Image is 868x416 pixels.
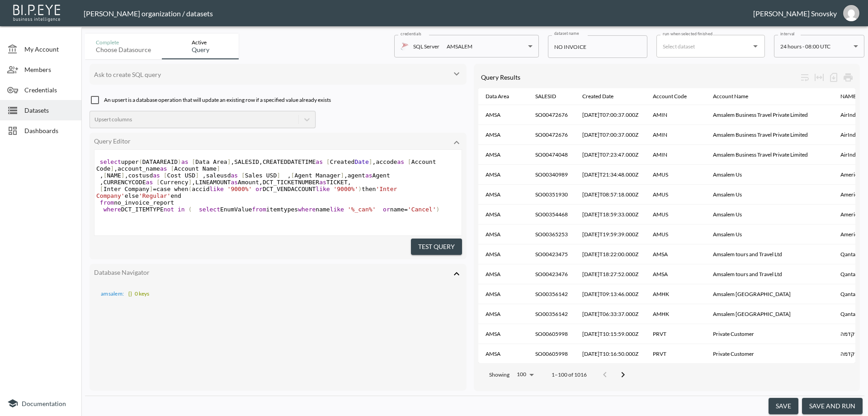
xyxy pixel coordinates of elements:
[401,31,421,37] label: credentials
[100,179,104,186] span: ,
[100,158,121,165] span: select
[646,304,706,324] th: AMHK
[478,344,528,364] th: AMSA
[288,172,291,179] span: ,
[114,165,118,172] span: ,
[408,206,436,213] span: 'Cancel'
[478,165,528,185] th: AMSA
[104,172,107,179] span: [
[153,172,160,179] span: as
[528,264,575,284] th: SO00423476
[706,165,833,185] th: Amsalem Us
[411,239,462,255] button: Test Query
[100,172,104,179] span: ,
[22,400,66,407] span: Documentation
[552,371,587,378] p: 1–100 of 1016
[277,172,280,179] span: ]
[528,225,575,244] th: SO00365253
[706,105,833,125] th: Amsalem Business Travel Private Limited
[24,65,74,74] span: Members
[404,206,408,213] span: =
[843,5,859,21] img: e1d6fdeb492d5bd457900032a53483e8
[94,268,443,276] div: Database Navigator
[812,70,826,85] div: Toggle table layout between fixed and auto (default: auto)
[170,165,174,172] span: [
[646,244,706,264] th: AMSA
[646,264,706,284] th: AMSA
[199,206,220,213] span: select
[100,186,104,192] span: [
[316,186,330,192] span: like
[90,89,467,105] div: An upsert is a database operation that will update an existing row if a specified value already e...
[486,91,521,102] span: Data Area
[653,91,687,102] div: Account Code
[780,41,850,52] div: 24 hours - 08:00 UTC
[646,344,706,364] th: PRVT
[128,290,132,297] span: {}
[575,264,646,284] th: 2023-04-28T18:27:52.000Z
[195,172,199,179] span: ]
[11,2,63,23] img: bipeye-logo
[706,225,833,244] th: Amsalem Us
[319,179,326,186] span: as
[96,46,151,54] div: Choose datasource
[139,192,170,199] span: 'Regular'
[841,70,855,85] div: Print
[121,172,125,179] span: ]
[646,185,706,205] th: AMUS
[160,165,167,172] span: as
[780,31,795,37] label: interval
[259,179,263,186] span: ,
[614,366,632,384] button: Go to next page
[528,145,575,165] th: SO00474048
[706,145,833,165] th: Amsalem Business Travel Private Limited
[291,172,295,179] span: [
[706,264,833,284] th: Amsalem tours and Travel Ltd
[110,165,114,172] span: ]
[181,158,189,165] span: as
[513,368,537,380] div: 100
[706,284,833,304] th: Amsalem Hong Kong
[646,205,706,225] th: AMUS
[478,145,528,165] th: AMSA
[478,185,528,205] th: AMSA
[663,31,712,37] label: run when selected finished
[575,145,646,165] th: 2023-09-15T07:23:47.000Z
[397,158,404,165] span: as
[749,40,762,53] button: Open
[7,398,74,409] a: Documentation
[840,91,856,102] div: NAME
[255,186,263,192] span: or
[189,206,192,213] span: (
[481,73,797,81] div: Query Results
[478,284,528,304] th: AMSA
[408,158,411,165] span: [
[96,172,394,179] span: NAME costusd Cost USD saleusd Sales USD Agent Manager agent Agent
[528,105,575,125] th: SO00472676
[192,158,195,165] span: [
[217,165,220,172] span: ]
[646,324,706,344] th: PRVT
[259,158,263,165] span: ,
[575,185,646,205] th: 2022-09-15T08:57:18.000Z
[298,206,316,213] span: where
[706,244,833,264] th: Amsalem tours and Travel Ltd
[769,398,798,415] button: save
[227,158,231,165] span: ]
[575,284,646,304] th: 2022-09-30T09:13:46.000Z
[478,324,528,344] th: AMSA
[189,179,192,186] span: ]
[528,165,575,185] th: SO00340989
[528,304,575,324] th: SO00356142
[227,186,252,192] span: '9000%'
[840,91,868,102] span: NAME
[478,105,528,125] th: AMSA
[706,304,833,324] th: Amsalem Hong Kong
[369,158,373,165] span: ]
[646,125,706,145] th: AMIN
[554,30,579,36] label: dataset name
[189,186,192,192] span: (
[330,206,344,213] span: like
[164,206,174,213] span: not
[84,9,753,18] div: [PERSON_NAME] organization / datasets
